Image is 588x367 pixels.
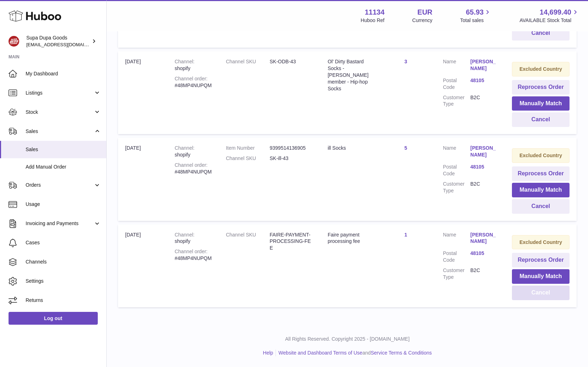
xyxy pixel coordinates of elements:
[404,59,407,64] a: 3
[443,267,470,281] dt: Customer Type
[26,201,101,208] span: Usage
[443,58,470,74] dt: Name
[26,278,101,284] span: Settings
[26,297,101,304] span: Returns
[26,70,101,77] span: My Dashboard
[519,153,562,158] strong: Excluded Country
[470,77,498,84] a: 48105
[175,145,212,158] div: shopify
[512,112,570,127] button: Cancel
[512,199,570,214] button: Cancel
[175,75,212,89] div: #48MP4NUPQM
[226,232,269,252] dt: Channel SKU
[26,182,93,188] span: Orders
[226,58,269,65] dt: Channel SKU
[512,26,570,41] button: Cancel
[470,58,498,72] a: [PERSON_NAME]
[226,155,269,162] dt: Channel SKU
[417,7,432,17] strong: EUR
[175,162,212,175] div: #48MP4NUPQM
[118,51,167,134] td: [DATE]
[512,269,570,284] button: Manually Match
[404,145,407,151] a: 5
[175,58,212,72] div: shopify
[175,76,208,81] strong: Channel order
[460,7,492,24] a: 65.93 Total sales
[328,145,369,151] div: ill Socks
[470,164,498,170] a: 48105
[443,232,470,247] dt: Name
[26,146,101,153] span: Sales
[371,350,432,356] a: Service Terms & Conditions
[540,7,571,17] span: 14,699.40
[512,183,570,197] button: Manually Match
[112,336,582,342] p: All Rights Reserved. Copyright 2025 - [DOMAIN_NAME]
[175,232,212,245] div: shopify
[443,181,470,194] dt: Customer Type
[412,17,433,24] div: Currency
[460,17,492,24] span: Total sales
[175,248,212,262] div: #48MP4NUPQM
[512,286,570,300] button: Cancel
[26,239,101,246] span: Cases
[9,312,98,325] a: Log out
[443,77,470,91] dt: Postal Code
[470,181,498,194] dd: B2C
[175,249,208,254] strong: Channel order
[118,138,167,220] td: [DATE]
[26,109,93,116] span: Stock
[175,232,194,238] strong: Channel
[361,17,385,24] div: Huboo Ref
[519,7,579,24] a: 14,699.40 AVAILABLE Stock Total
[443,94,470,108] dt: Customer Type
[512,166,570,181] button: Reprocess Order
[270,145,314,151] dd: 9399514136905
[404,232,407,238] a: 1
[470,94,498,108] dd: B2C
[26,220,93,227] span: Invoicing and Payments
[443,164,470,177] dt: Postal Code
[443,145,470,160] dt: Name
[512,96,570,111] button: Manually Match
[365,7,385,17] strong: 11134
[226,145,269,151] dt: Item Number
[466,7,483,17] span: 65.93
[512,253,570,267] button: Reprocess Order
[512,80,570,95] button: Reprocess Order
[26,164,101,170] span: Add Manual Order
[9,36,19,47] img: hello@slayalldayofficial.com
[470,145,498,158] a: [PERSON_NAME]
[270,232,314,252] dd: FAIRE-PAYMENT-PROCESSING-FEE
[26,34,90,48] div: Supa Dupa Goods
[26,90,93,96] span: Listings
[26,128,93,135] span: Sales
[26,42,105,47] span: [EMAIL_ADDRESS][DOMAIN_NAME]
[270,58,314,65] dd: SK-ODB-43
[175,162,208,168] strong: Channel order
[278,350,362,356] a: Website and Dashboard Terms of Use
[270,155,314,162] dd: SK-ill-43
[470,232,498,245] a: [PERSON_NAME]
[470,267,498,281] dd: B2C
[328,232,369,245] div: Faire payment processing fee
[519,239,562,245] strong: Excluded Country
[519,66,562,72] strong: Excluded Country
[175,59,194,64] strong: Channel
[443,250,470,264] dt: Postal Code
[276,350,432,356] li: and
[175,145,194,151] strong: Channel
[118,224,167,307] td: [DATE]
[263,350,273,356] a: Help
[328,58,369,92] div: Ol' Dirty Bastard Socks - [PERSON_NAME] member - Hip-hop Socks
[26,259,101,265] span: Channels
[470,250,498,257] a: 48105
[519,17,579,24] span: AVAILABLE Stock Total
